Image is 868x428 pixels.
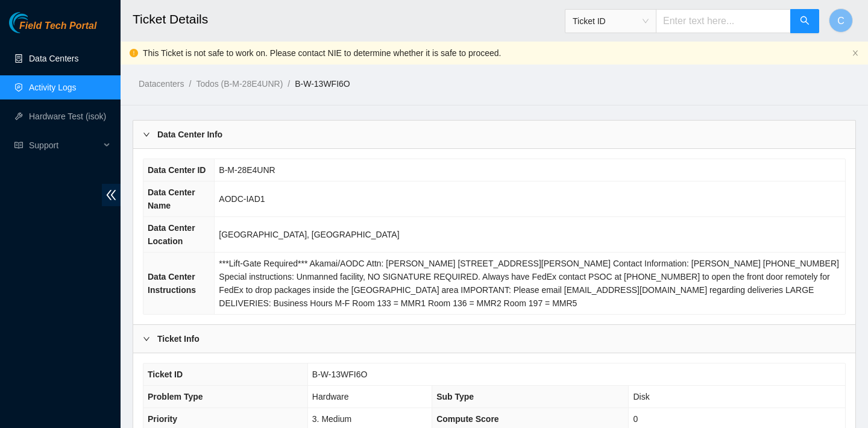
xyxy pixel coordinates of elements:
span: Problem Type [148,392,203,401]
span: right [143,335,150,342]
span: read [14,141,23,149]
span: Disk [633,392,649,401]
span: Ticket ID [573,12,649,30]
div: Ticket Info [133,325,855,353]
span: Hardware [312,392,349,401]
span: search [800,16,810,27]
span: B-M-28E4UNR [219,165,275,175]
b: Ticket Info [157,332,200,345]
span: ***Lift-Gate Required*** Akamai/AODC Attn: [PERSON_NAME] [STREET_ADDRESS][PERSON_NAME] Contact In... [219,259,839,308]
span: Data Center Name [148,187,195,210]
span: Support [29,133,100,157]
img: Akamai Technologies [9,12,61,33]
span: right [143,131,150,138]
span: B-W-13WFI6O [312,370,368,379]
span: / [288,79,290,89]
span: C [837,13,844,28]
div: Data Center Info [133,121,855,148]
button: search [790,9,819,33]
span: Sub Type [436,392,474,401]
span: close [852,49,859,57]
span: Data Center ID [148,165,206,175]
span: Field Tech Portal [19,20,96,32]
button: close [852,49,859,57]
span: AODC-IAD1 [219,194,265,204]
span: 3. Medium [312,414,351,424]
span: / [189,79,191,89]
a: Todos (B-M-28E4UNR) [196,79,283,89]
a: B-W-13WFI6O [295,79,350,89]
a: Data Centers [29,54,78,63]
span: [GEOGRAPHIC_DATA], [GEOGRAPHIC_DATA] [219,230,399,239]
span: Data Center Instructions [148,272,196,295]
span: double-left [102,184,121,206]
a: Hardware Test (isok) [29,112,106,121]
a: Akamai TechnologiesField Tech Portal [9,22,96,37]
span: Compute Score [436,414,498,424]
span: Data Center Location [148,223,195,246]
b: Data Center Info [157,128,222,141]
span: Priority [148,414,177,424]
span: Ticket ID [148,370,183,379]
button: C [829,8,853,33]
a: Datacenters [139,79,184,89]
input: Enter text here... [656,9,791,33]
a: Activity Logs [29,83,77,92]
span: 0 [633,414,638,424]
